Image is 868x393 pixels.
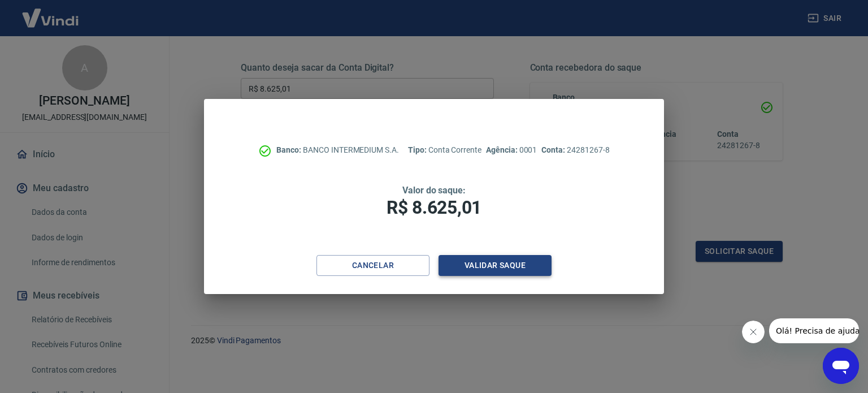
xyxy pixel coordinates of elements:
span: Tipo: [408,145,428,154]
iframe: Botão para abrir a janela de mensagens [823,348,859,384]
iframe: Mensagem da empresa [769,318,859,343]
span: Banco: [276,145,303,154]
p: 0001 [486,144,537,156]
span: Valor do saque: [402,185,466,196]
p: Conta Corrente [408,144,481,156]
button: Validar saque [439,255,552,276]
span: R$ 8.625,01 [387,197,481,218]
span: Olá! Precisa de ajuda? [7,8,95,17]
span: Agência: [486,145,519,154]
p: BANCO INTERMEDIUM S.A. [276,144,399,156]
p: 24281267-8 [541,144,609,156]
iframe: Fechar mensagem [742,321,765,343]
button: Cancelar [316,255,429,276]
span: Conta: [541,145,567,154]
